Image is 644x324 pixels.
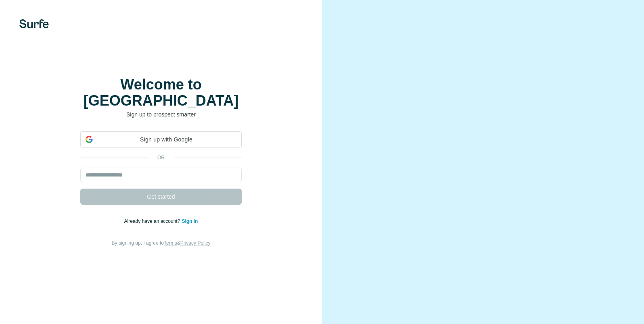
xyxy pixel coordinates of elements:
[124,218,182,224] span: Already have an account?
[80,110,242,118] p: Sign up to prospect smarter
[80,131,242,147] div: Sign up with Google
[80,77,242,109] h1: Welcome to [GEOGRAPHIC_DATA]
[112,240,211,246] span: By signing up, I agree to &
[96,135,236,144] span: Sign up with Google
[19,19,49,28] img: Surfe's logo
[182,218,198,224] a: Sign in
[164,240,177,246] a: Terms
[180,240,211,246] a: Privacy Policy
[148,154,174,161] p: or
